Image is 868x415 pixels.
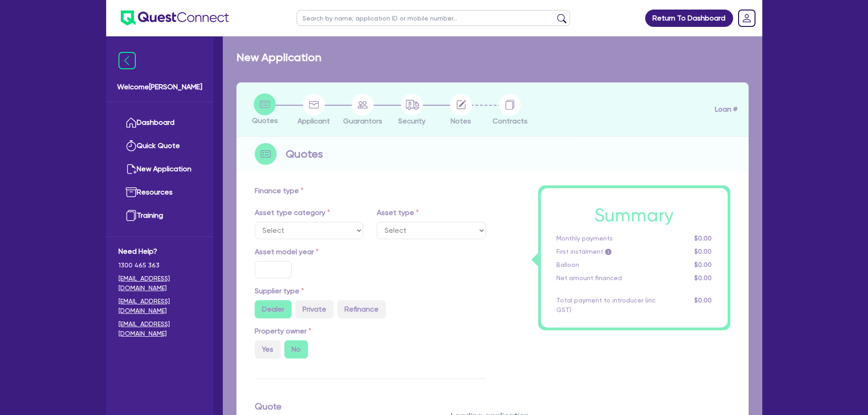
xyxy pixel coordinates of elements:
[126,140,137,151] img: quick-quote
[117,82,202,92] span: Welcome [PERSON_NAME]
[118,134,201,158] a: Quick Quote
[645,10,733,27] a: Return To Dashboard
[118,52,136,69] img: icon-menu-close
[297,10,570,26] input: Search by name, application ID or mobile number...
[121,10,229,26] img: quest-connect-logo-blue
[118,319,201,338] a: [EMAIL_ADDRESS][DOMAIN_NAME]
[126,210,137,221] img: training
[118,158,201,181] a: New Application
[118,297,201,316] a: [EMAIL_ADDRESS][DOMAIN_NAME]
[735,6,759,30] a: Dropdown toggle
[126,164,137,174] img: new-application
[118,181,201,204] a: Resources
[118,111,201,134] a: Dashboard
[118,261,201,270] span: 1300 465 363
[118,246,201,257] span: Need Help?
[118,274,201,293] a: [EMAIL_ADDRESS][DOMAIN_NAME]
[118,204,201,227] a: Training
[126,187,137,198] img: resources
